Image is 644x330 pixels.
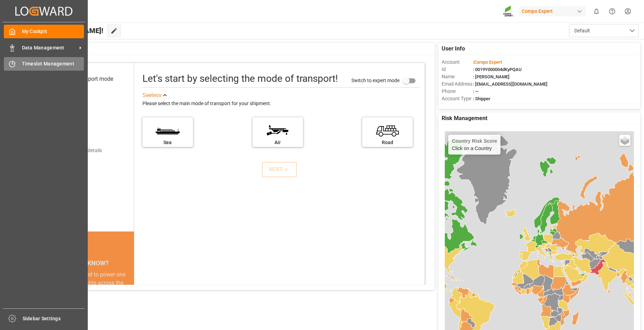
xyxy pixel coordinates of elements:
a: Timeslot Management [4,57,84,71]
button: open menu [569,24,639,37]
div: Compo Expert [519,6,586,16]
div: Click on a Country [452,138,497,151]
span: : [PERSON_NAME] [473,74,510,79]
button: Help Center [604,3,620,19]
span: Risk Management [442,114,487,123]
div: Select transport mode [59,75,113,83]
a: Layers [619,135,630,146]
span: Name [442,73,473,80]
a: My Cockpit [4,25,84,38]
span: Default [574,27,590,34]
span: : [EMAIL_ADDRESS][DOMAIN_NAME] [473,81,548,87]
div: Sea [146,139,189,146]
span: Account [442,58,473,66]
span: Phone [442,88,473,95]
span: User Info [442,45,465,53]
span: Data Management [22,44,77,52]
div: NEXT [269,165,290,174]
span: Account Type [442,95,473,102]
span: Compo Expert [474,60,502,65]
button: next slide / item [124,270,134,329]
span: Sidebar Settings [23,315,85,322]
div: Let's start by selecting the mode of transport! [142,71,338,86]
button: NEXT [262,162,297,177]
span: Email Address [442,80,473,88]
img: Screenshot%202023-09-29%20at%2010.02.21.png_1712312052.png [503,5,514,17]
button: Compo Expert [519,5,589,18]
span: My Cockpit [22,28,84,35]
h4: Country Risk Score [452,138,497,144]
span: : 0019Y000004dKyPQAU [473,67,522,72]
span: Timeslot Management [22,60,84,68]
div: See less [142,91,161,100]
span: Id [442,66,473,73]
div: Air [256,139,300,146]
div: Road [366,139,409,146]
span: Switch to expert mode [351,77,399,83]
span: : Shipper [473,96,490,101]
span: : [473,60,502,65]
div: Please select the main mode of transport for your shipment. [142,100,420,108]
span: : — [473,89,479,94]
button: show 0 new notifications [589,3,604,19]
